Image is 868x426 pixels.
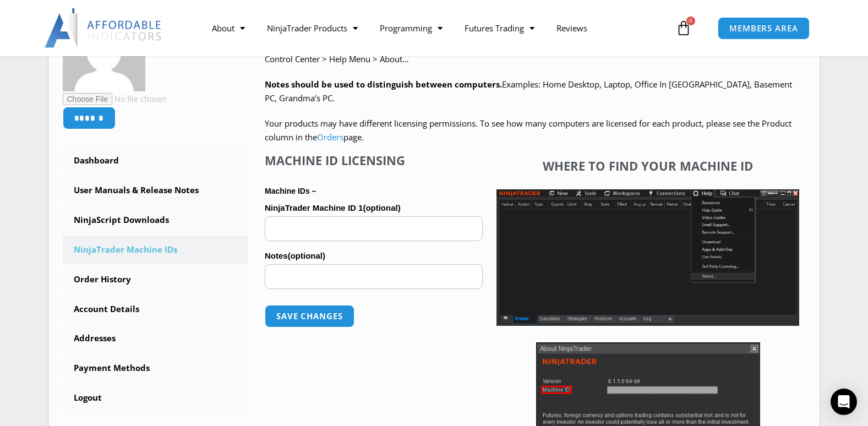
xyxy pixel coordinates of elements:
[496,189,799,326] img: Screenshot 2025-01-17 1155544 | Affordable Indicators – NinjaTrader
[265,200,483,216] label: NinjaTrader Machine ID 1
[63,146,249,175] a: Dashboard
[63,265,249,294] a: Order History
[265,79,502,90] strong: Notes should be used to distinguish between computers.
[63,146,249,412] nav: Account pages
[265,118,791,143] span: Your products may have different licensing permissions. To see how many computers are licensed fo...
[369,15,454,41] a: Programming
[718,17,810,40] a: MEMBERS AREA
[256,15,369,41] a: NinjaTrader Products
[265,153,483,167] h4: Machine ID Licensing
[265,187,316,195] strong: Machine IDs –
[63,236,249,264] a: NinjaTrader Machine IDs
[659,12,708,44] a: 0
[63,384,249,412] a: Logout
[363,203,400,212] span: (optional)
[63,354,249,383] a: Payment Methods
[831,389,857,415] div: Open Intercom Messenger
[729,24,798,32] span: MEMBERS AREA
[288,251,325,260] span: (optional)
[265,79,792,104] span: Examples: Home Desktop, Laptop, Office In [GEOGRAPHIC_DATA], Basement PC, Grandma’s PC.
[265,248,483,264] label: Notes
[265,305,354,327] button: Save changes
[686,17,695,25] span: 0
[496,159,799,173] h4: Where to find your Machine ID
[63,176,249,205] a: User Manuals & Release Notes
[63,324,249,353] a: Addresses
[45,8,163,48] img: LogoAI | Affordable Indicators – NinjaTrader
[63,295,249,324] a: Account Details
[454,15,545,41] a: Futures Trading
[545,15,598,41] a: Reviews
[201,15,256,41] a: About
[317,132,343,143] a: Orders
[63,206,249,234] a: NinjaScript Downloads
[201,15,673,41] nav: Menu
